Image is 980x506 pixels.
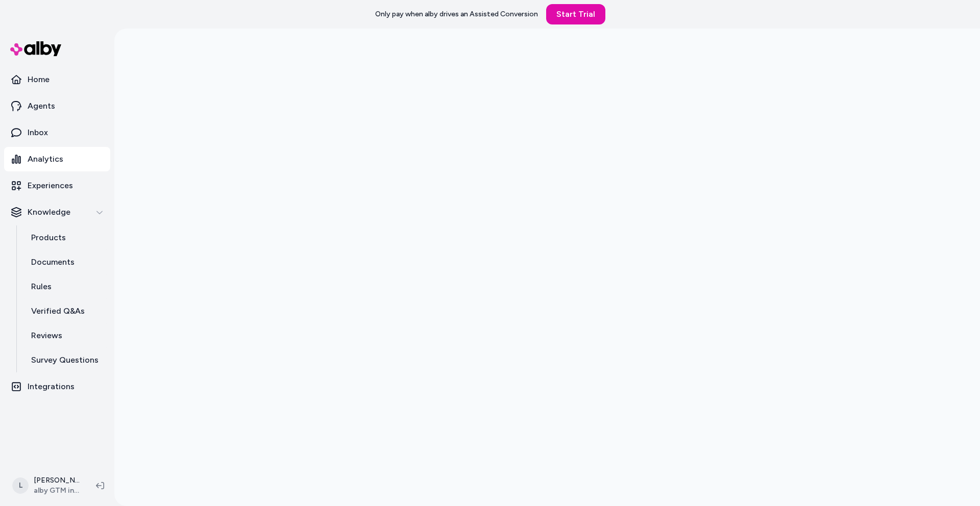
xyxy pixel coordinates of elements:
[31,256,75,268] p: Documents
[28,127,48,139] p: Inbox
[31,354,99,366] p: Survey Questions
[375,9,538,19] p: Only pay when alby drives an Assisted Conversion
[28,100,55,112] p: Agents
[21,323,110,348] a: Reviews
[31,232,66,244] p: Products
[12,477,29,494] span: L
[34,486,80,496] span: alby GTM internal
[4,374,110,399] a: Integrations
[31,305,85,317] p: Verified Q&As
[28,73,50,86] p: Home
[4,200,110,224] button: Knowledge
[31,330,62,342] p: Reviews
[34,475,80,486] p: [PERSON_NAME]
[4,147,110,171] a: Analytics
[4,120,110,145] a: Inbox
[21,225,110,250] a: Products
[4,94,110,118] a: Agents
[21,250,110,274] a: Documents
[21,348,110,372] a: Survey Questions
[21,299,110,323] a: Verified Q&As
[28,153,63,165] p: Analytics
[4,173,110,198] a: Experiences
[28,206,70,218] p: Knowledge
[28,381,75,393] p: Integrations
[28,180,73,192] p: Experiences
[10,41,61,56] img: alby Logo
[546,4,605,24] a: Start Trial
[4,67,110,92] a: Home
[21,274,110,299] a: Rules
[6,469,88,502] button: L[PERSON_NAME]alby GTM internal
[31,281,52,293] p: Rules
